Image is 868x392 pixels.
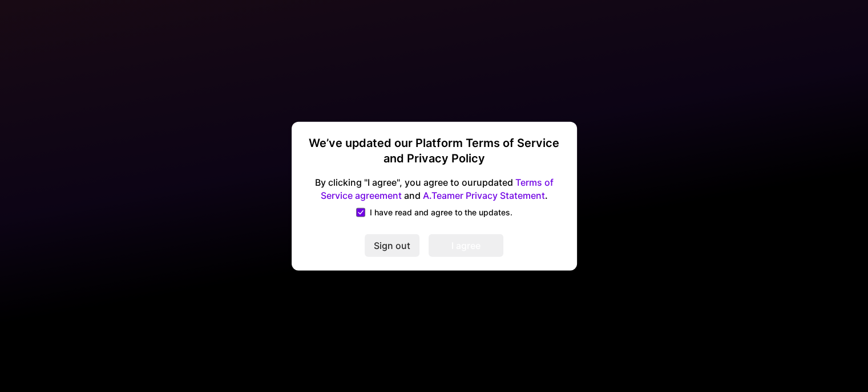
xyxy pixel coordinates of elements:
span: By clicking "I agree", you agree to our updated and . [305,176,563,202]
a: Terms of Service agreement [321,177,554,201]
button: I agree [429,234,503,256]
a: A.Teamer Privacy Statement [423,189,545,201]
h3: We’ve updated our Platform Terms of Service and Privacy Policy [305,136,563,167]
span: I have read and agree to the updates. [370,206,512,218]
button: Sign out [365,234,419,256]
